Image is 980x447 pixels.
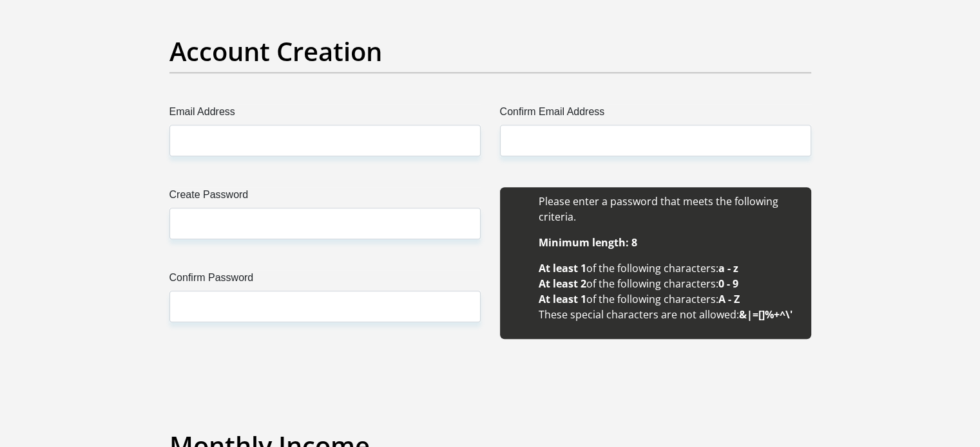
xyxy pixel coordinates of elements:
[539,277,586,291] b: At least 2
[169,291,481,322] input: Confirm Password
[539,235,637,250] b: Minimum length: 8
[169,104,481,125] label: Email Address
[169,270,481,291] label: Confirm Password
[169,36,811,67] h2: Account Creation
[169,208,481,239] input: Create Password
[539,260,798,276] li: of the following characters:
[718,292,740,306] b: A - Z
[169,125,481,156] input: Email Address
[539,194,798,224] li: Please enter a password that meets the following criteria.
[539,291,798,307] li: of the following characters:
[500,125,811,156] input: Confirm Email Address
[539,292,586,306] b: At least 1
[500,104,811,125] label: Confirm Email Address
[539,307,798,322] li: These special characters are not allowed:
[718,261,738,275] b: a - z
[539,276,798,291] li: of the following characters:
[718,277,738,291] b: 0 - 9
[539,261,586,275] b: At least 1
[739,307,793,322] b: &|=[]%+^\'
[169,187,481,208] label: Create Password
